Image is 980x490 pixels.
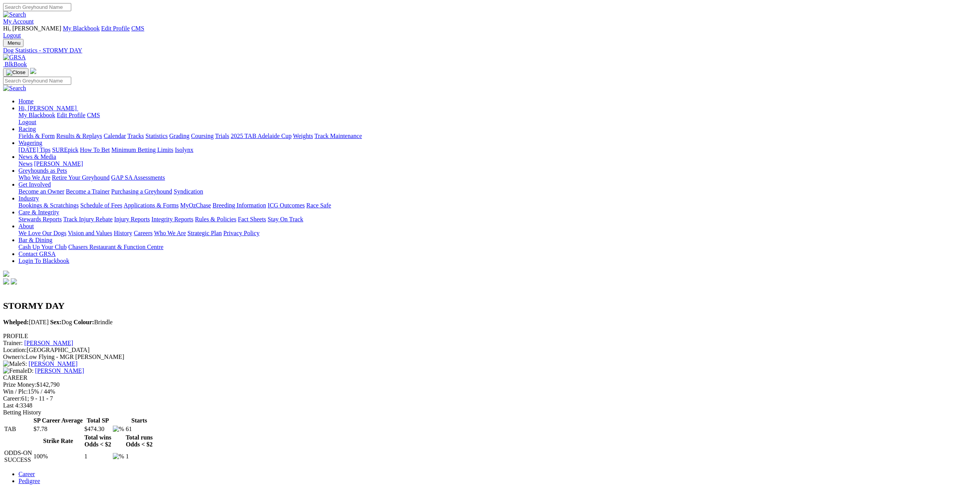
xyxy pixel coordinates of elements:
[63,25,100,32] a: My Blackbook
[3,3,71,11] input: Search
[3,54,26,61] img: GRSA
[111,188,172,195] a: Purchasing a Greyhound
[114,230,132,236] a: History
[3,319,49,325] span: [DATE]
[3,402,977,409] div: 3348
[68,244,163,250] a: Chasers Restaurant & Function Centre
[18,126,36,132] a: Racing
[18,230,66,236] a: We Love Our Dogs
[80,202,122,209] a: Schedule of Fees
[18,160,977,167] div: News & Media
[3,374,977,381] div: CAREER
[18,105,78,111] a: Hi, [PERSON_NAME]
[84,425,112,433] td: $474.30
[175,146,193,153] a: Isolynx
[18,216,977,223] div: Care & Integrity
[3,25,977,39] div: My Account
[131,25,144,32] a: CMS
[6,69,25,76] img: Close
[188,230,222,236] a: Strategic Plan
[18,237,52,243] a: Bar & Dining
[146,133,168,139] a: Statistics
[18,133,55,139] a: Fields & Form
[293,133,313,139] a: Weights
[3,402,20,409] span: Last 4:
[18,140,42,146] a: Wagering
[33,449,83,464] td: 100%
[3,367,27,374] img: Female
[306,202,331,209] a: Race Safe
[84,417,112,424] th: Total SP
[18,209,59,216] a: Care & Integrity
[174,188,203,195] a: Syndication
[18,188,64,195] a: Become an Owner
[125,449,153,464] td: 1
[3,395,21,402] span: Career:
[18,471,35,477] a: Career
[5,61,27,67] span: BlkBook
[104,133,126,139] a: Calendar
[18,174,977,181] div: Greyhounds as Pets
[3,47,977,54] a: Dog Statistics - STORMY DAY
[195,216,236,222] a: Rules & Policies
[111,146,173,153] a: Minimum Betting Limits
[18,188,977,195] div: Get Involved
[18,244,67,250] a: Cash Up Your Club
[18,146,50,153] a: [DATE] Tips
[4,425,32,433] td: TAB
[18,167,67,174] a: Greyhounds as Pets
[125,434,153,448] th: Total runs Odds < $2
[3,18,34,25] a: My Account
[18,112,977,126] div: Hi, [PERSON_NAME]
[315,133,362,139] a: Track Maintenance
[113,453,124,460] img: %
[18,258,69,264] a: Login To Blackbook
[30,68,36,74] img: logo-grsa-white.png
[113,426,124,433] img: %
[68,230,112,236] a: Vision and Values
[3,39,23,47] button: Toggle navigation
[18,133,977,140] div: Racing
[124,202,179,209] a: Applications & Forms
[3,319,29,325] b: Whelped:
[231,133,291,139] a: 2025 TAB Adelaide Cup
[154,230,186,236] a: Who We Are
[127,133,144,139] a: Tracks
[3,354,26,360] span: Owner/s:
[63,216,112,222] a: Track Injury Rebate
[18,244,977,251] div: Bar & Dining
[151,216,193,222] a: Integrity Reports
[4,449,32,464] td: ODDS-ON SUCCESS
[80,146,110,153] a: How To Bet
[18,98,34,104] a: Home
[3,388,28,395] span: Win / Plc:
[125,425,153,433] td: 61
[24,340,73,346] a: [PERSON_NAME]
[50,319,61,325] b: Sex:
[18,181,51,188] a: Get Involved
[3,360,27,367] span: S:
[3,409,977,416] div: Betting History
[3,347,27,353] span: Location:
[3,381,37,388] span: Prize Money:
[18,174,50,181] a: Who We Are
[18,202,977,209] div: Industry
[18,146,977,153] div: Wagering
[33,417,83,424] th: SP Career Average
[180,202,211,209] a: MyOzChase
[74,319,112,325] span: Brindle
[18,216,62,222] a: Stewards Reports
[238,216,266,222] a: Fact Sheets
[57,112,85,118] a: Edit Profile
[3,360,22,367] img: Male
[18,119,36,125] a: Logout
[74,319,94,325] b: Colour:
[3,25,61,32] span: Hi, [PERSON_NAME]
[3,347,977,354] div: [GEOGRAPHIC_DATA]
[18,202,79,209] a: Bookings & Scratchings
[11,278,17,285] img: twitter.svg
[33,434,83,448] th: Strike Rate
[18,195,39,202] a: Industry
[18,112,55,118] a: My Blackbook
[34,160,83,167] a: [PERSON_NAME]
